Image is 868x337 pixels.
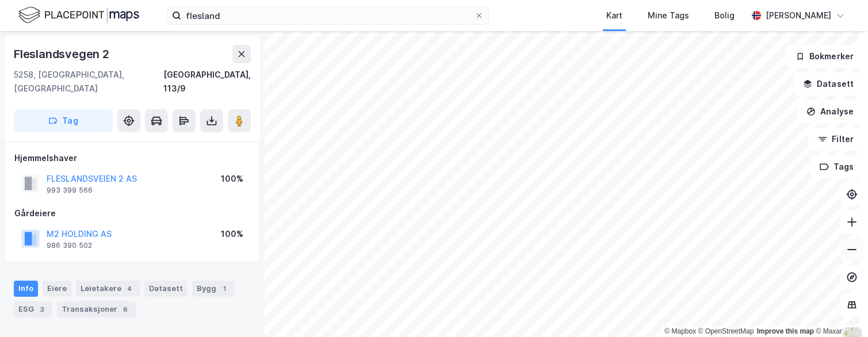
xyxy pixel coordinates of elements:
div: [GEOGRAPHIC_DATA], 113/9 [163,68,251,95]
input: Søk på adresse, matrikkel, gårdeiere, leietakere eller personer [181,7,475,24]
div: 5258, [GEOGRAPHIC_DATA], [GEOGRAPHIC_DATA] [14,68,163,95]
button: Filter [808,128,863,151]
div: Info [14,281,38,297]
iframe: Chat Widget [810,282,868,337]
a: OpenStreetMap [698,327,754,335]
div: 1 [219,283,230,294]
button: Bokmerker [786,45,863,68]
div: Datasett [144,281,188,297]
div: Kontrollprogram for chat [810,282,868,337]
a: Mapbox [664,327,696,335]
div: Eiere [43,281,71,297]
div: Bolig [714,9,735,22]
div: 6 [120,304,131,315]
div: 100% [221,227,243,241]
div: Gårdeiere [14,206,250,220]
div: Fleslandsvegen 2 [14,45,112,63]
button: Analyse [797,100,863,123]
button: Datasett [793,72,863,95]
div: 993 399 566 [47,186,93,195]
a: Improve this map [757,327,814,335]
button: Tag [14,109,113,132]
button: Tags [810,155,863,178]
div: Kart [606,9,622,22]
div: 100% [221,172,243,186]
img: logo.f888ab2527a4732fd821a326f86c7f29.svg [18,5,139,25]
div: Transaksjoner [57,301,136,317]
div: Hjemmelshaver [14,151,250,165]
div: Mine Tags [648,9,689,22]
div: 4 [124,283,135,294]
div: Leietakere [76,281,140,297]
div: 986 390 502 [47,241,92,250]
div: [PERSON_NAME] [766,9,831,22]
div: ESG [14,301,52,317]
div: 3 [36,304,48,315]
div: Bygg [192,281,235,297]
